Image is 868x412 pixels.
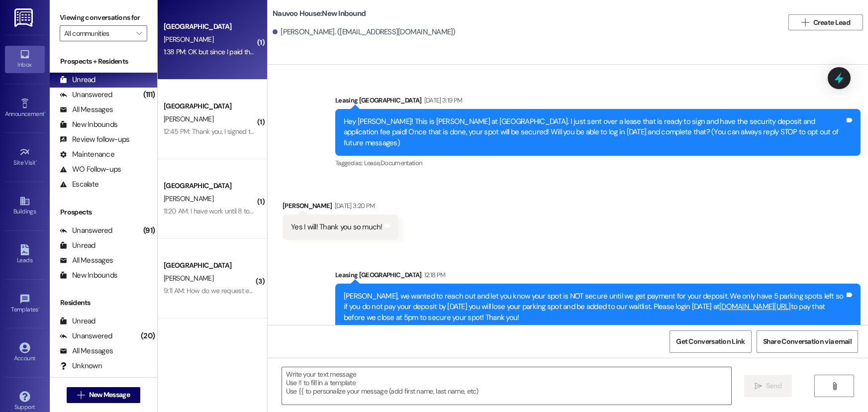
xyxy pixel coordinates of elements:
[138,328,157,344] div: (20)
[60,119,117,130] div: New Inbounds
[141,87,157,103] div: (111)
[14,8,35,27] img: ResiDesk Logo
[273,8,366,19] b: Nauvoo House: New Inbound
[38,305,40,311] span: •
[422,270,446,280] div: 12:18 PM
[60,134,129,145] div: Review follow-ups
[755,382,762,390] i: 
[5,46,45,73] a: Inbox
[164,286,339,295] div: 9:11 AM: How do we request early move in? What is the cost?
[50,56,157,67] div: Prospects + Residents
[164,21,256,32] div: [GEOGRAPHIC_DATA]
[5,241,45,268] a: Leads
[164,35,213,44] span: [PERSON_NAME]
[335,95,861,109] div: Leasing [GEOGRAPHIC_DATA]
[64,25,131,41] input: All communities
[164,114,213,123] span: [PERSON_NAME]
[136,29,142,37] i: 
[801,18,809,26] i: 
[60,255,113,266] div: All Messages
[50,207,157,217] div: Prospects
[719,302,791,311] a: [DOMAIN_NAME][URL]
[273,27,456,37] div: [PERSON_NAME]. ([EMAIL_ADDRESS][DOMAIN_NAME])
[381,159,422,167] span: Documentation
[60,10,147,25] label: Viewing conversations for
[164,340,256,350] div: [GEOGRAPHIC_DATA]
[364,159,381,167] span: Lease ,
[763,336,852,347] span: Share Conversation via email
[60,331,112,341] div: Unanswered
[60,104,113,115] div: All Messages
[60,361,102,371] div: Unknown
[164,101,256,111] div: [GEOGRAPHIC_DATA]
[44,109,46,116] span: •
[5,339,45,366] a: Account
[813,17,850,28] span: Create Lead
[141,223,157,238] div: (91)
[60,179,98,190] div: Escalate
[5,291,45,317] a: Templates •
[344,291,845,323] div: [PERSON_NAME], we wanted to reach out and let you know your spot is NOT secure until we get payme...
[422,95,463,105] div: [DATE] 3:19 PM
[5,193,45,219] a: Buildings
[60,225,112,236] div: Unanswered
[60,316,96,326] div: Unread
[164,194,213,203] span: [PERSON_NAME]
[60,90,112,100] div: Unanswered
[164,260,256,271] div: [GEOGRAPHIC_DATA]
[36,158,37,165] span: •
[164,181,256,191] div: [GEOGRAPHIC_DATA]
[344,116,845,148] div: Hey [PERSON_NAME]! This is [PERSON_NAME] at [GEOGRAPHIC_DATA]. I just sent over a lease that is r...
[332,201,375,211] div: [DATE] 3:20 PM
[60,240,96,251] div: Unread
[77,391,85,399] i: 
[164,127,425,136] div: 12:45 PM: Thank you, I signed the lease but I don't see anywhere to pay. What am I missing?
[291,222,383,232] div: Yes I will! Thank you so much!
[676,336,745,347] span: Get Conversation Link
[60,270,117,281] div: New Inbounds
[50,298,157,308] div: Residents
[60,149,114,160] div: Maintenance
[831,382,838,390] i: 
[60,164,121,175] div: WO Follow-ups
[335,270,861,284] div: Leasing [GEOGRAPHIC_DATA]
[164,47,444,56] div: 1:38 PM: OK but since I paid the deposit do I have to do anything else to reserve my parking spot?
[164,274,213,283] span: [PERSON_NAME]
[89,390,130,400] span: New Message
[335,156,861,170] div: Tagged as:
[164,206,336,215] div: 11:20 AM: I have work until 8 tonight but I can do it after work
[766,381,781,391] span: Send
[283,201,398,214] div: [PERSON_NAME]
[67,387,140,403] button: New Message
[60,346,113,356] div: All Messages
[744,375,792,397] button: Send
[5,144,45,171] a: Site Visit •
[788,14,863,30] button: Create Lead
[670,330,751,353] button: Get Conversation Link
[757,330,858,353] button: Share Conversation via email
[60,75,96,85] div: Unread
